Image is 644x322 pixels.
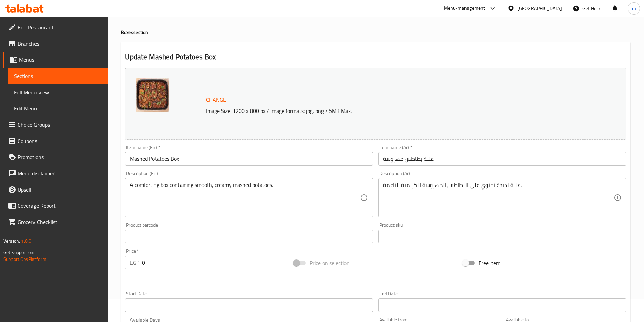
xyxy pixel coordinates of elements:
[203,93,229,107] button: Change
[18,169,102,177] span: Menu disclaimer
[18,121,102,129] span: Choice Groups
[378,230,626,243] input: Please enter product sku
[3,165,108,181] a: Menu disclaimer
[14,72,102,80] span: Sections
[632,5,636,12] span: m
[479,259,500,267] span: Free item
[19,56,102,64] span: Menus
[206,95,226,105] span: Change
[3,19,108,35] a: Edit Restaurant
[18,137,102,145] span: Coupons
[18,185,102,194] span: Upsell
[3,214,108,230] a: Grocery Checklist
[3,237,20,245] span: Version:
[444,4,485,13] div: Menu-management
[3,133,108,149] a: Coupons
[3,35,108,52] a: Branches
[125,52,626,62] h2: Update Mashed Potatoes Box
[3,149,108,165] a: Promotions
[142,256,289,269] input: Please enter price
[8,100,108,117] a: Edit Menu
[136,78,169,112] img: Moussaka_or_Mashed_Potato638892985022580468.jpg
[310,259,350,267] span: Price on selection
[8,68,108,84] a: Sections
[14,88,102,96] span: Full Menu View
[18,202,102,210] span: Coverage Report
[3,181,108,198] a: Upsell
[517,5,562,12] div: [GEOGRAPHIC_DATA]
[121,29,630,36] h4: Boxes section
[3,255,46,264] a: Support.OpsPlatform
[3,117,108,133] a: Choice Groups
[3,198,108,214] a: Coverage Report
[18,40,102,48] span: Branches
[378,152,626,166] input: Enter name Ar
[203,107,564,115] p: Image Size: 1200 x 800 px / Image formats: jpg, png / 5MB Max.
[14,104,102,113] span: Edit Menu
[18,218,102,226] span: Grocery Checklist
[3,52,108,68] a: Menus
[125,152,373,166] input: Enter name En
[3,248,34,257] span: Get support on:
[130,258,139,267] p: EGP
[8,84,108,100] a: Full Menu View
[130,182,360,214] textarea: A comforting box containing smooth, creamy mashed potatoes.
[383,182,614,214] textarea: علبة لذيذة تحتوي على البطاطس المهروسة الكريمية الناعمة.
[125,230,373,243] input: Please enter product barcode
[18,23,102,31] span: Edit Restaurant
[21,237,31,245] span: 1.0.0
[18,153,102,161] span: Promotions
